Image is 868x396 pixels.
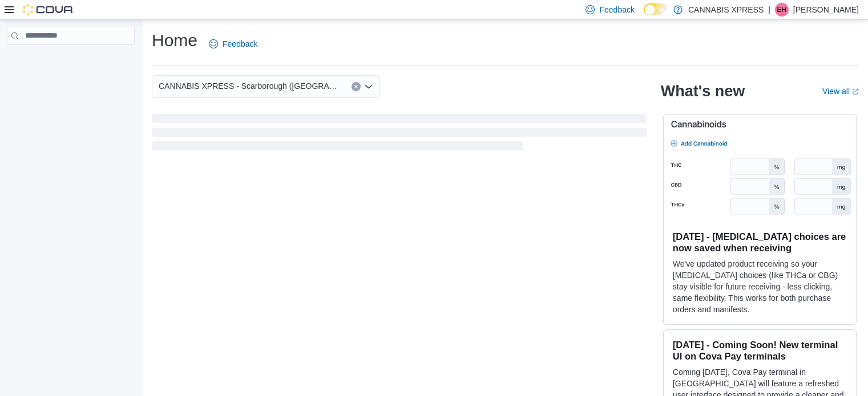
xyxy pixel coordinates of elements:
[673,231,847,254] h3: [DATE] - [MEDICAL_DATA] choices are now saved when receiving
[673,258,847,315] p: We've updated product receiving so your [MEDICAL_DATA] choices (like THCa or CBG) stay visible fo...
[204,32,262,55] a: Feedback
[152,116,647,153] span: Loading
[822,87,859,96] a: View allExternal link
[223,38,257,50] span: Feedback
[852,88,859,95] svg: External link
[352,82,361,91] button: Clear input
[768,3,770,17] p: |
[775,3,789,17] div: Emma Hancock
[688,3,764,17] p: CANNABIS XPRESS
[793,3,859,17] p: [PERSON_NAME]
[777,3,787,17] span: EH
[599,4,634,15] span: Feedback
[152,29,197,52] h1: Home
[7,47,135,75] nav: Complex example
[673,339,847,362] h3: [DATE] - Coming Soon! New terminal UI on Cova Pay terminals
[644,3,668,15] input: Dark Mode
[364,82,373,91] button: Open list of options
[159,79,340,93] span: CANNABIS XPRESS - Scarborough ([GEOGRAPHIC_DATA])
[661,82,745,100] h2: What's new
[23,4,74,15] img: Cova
